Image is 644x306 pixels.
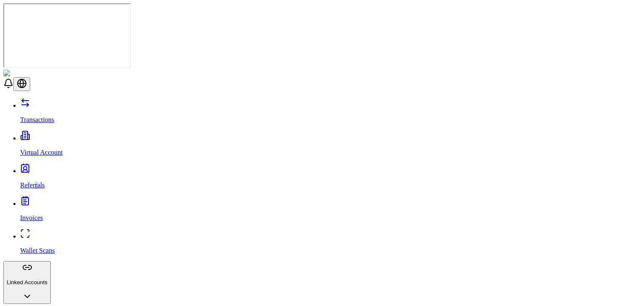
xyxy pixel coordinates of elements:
[20,116,641,124] p: Transactions
[20,102,641,124] a: Transactions
[7,279,47,285] p: Linked Accounts
[20,167,641,189] a: Referrals
[20,233,641,254] a: Wallet Scans
[20,247,641,254] p: Wallet Scans
[20,214,641,222] p: Invoices
[20,135,641,156] a: Virtual Account
[20,149,641,156] p: Virtual Account
[20,200,641,222] a: Invoices
[20,182,641,189] p: Referrals
[3,70,53,77] img: ShieldPay Logo
[3,261,51,304] button: Linked Accounts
